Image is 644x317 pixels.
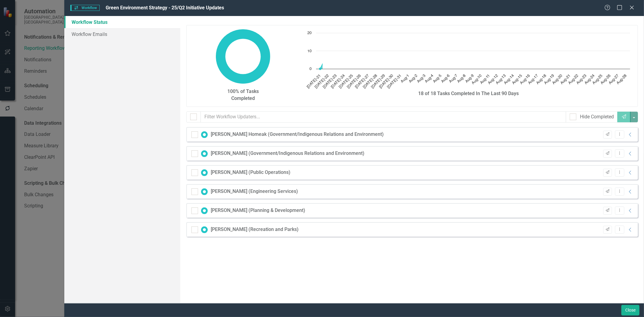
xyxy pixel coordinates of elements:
input: Filter Workflow Updaters... [200,111,566,123]
text: Aug-22 [568,74,579,85]
text: Aug-28 [616,74,627,85]
text: Aug-24 [584,74,595,85]
text: Aug-10 [471,74,482,85]
text: [DATE]-26 [346,74,362,89]
text: Aug-16 [519,74,531,85]
text: Aug-1 [400,74,410,84]
text: [DATE]-25 [338,74,354,89]
span: Workflow [70,5,99,11]
text: Aug-8 [457,74,466,84]
strong: 100% of Tasks Completed [227,88,259,101]
div: Workflow Status [186,25,638,241]
a: Workflow Status [64,16,180,28]
text: Aug-20 [552,74,563,85]
text: [DATE]-21 [306,74,322,89]
div: [PERSON_NAME] (Public Operations) [211,169,290,176]
text: Aug-25 [592,74,603,85]
div: [PERSON_NAME] (Planning & Development) [211,207,305,214]
span: Green Environment Strategy - 25/Q2 Initiative Updates [106,5,224,11]
text: 20 [307,31,312,35]
text: 10 [307,49,312,53]
text: Aug-13 [495,74,507,85]
svg: Interactive chart [304,30,633,90]
div: [PERSON_NAME] (Engineering Services) [211,188,298,195]
div: [PERSON_NAME] (Government/Indigenous Relations and Environment) [211,150,364,157]
text: Aug-4 [424,74,434,84]
text: [DATE]-30 [378,74,394,89]
text: [DATE]-24 [330,74,346,89]
text: Aug-19 [543,74,555,85]
text: Aug-6 [440,74,450,84]
text: 0 [309,67,312,71]
text: Aug-17 [527,74,539,85]
div: [PERSON_NAME] (Recreation and Parks) [211,226,299,233]
button: Close [621,305,639,315]
text: Aug-5 [432,74,442,84]
text: Aug-9 [464,74,474,84]
text: Aug-15 [511,74,523,85]
div: Chart. Highcharts interactive chart. [304,30,633,90]
text: [DATE]-23 [322,74,338,89]
text: Aug-7 [448,74,458,84]
text: Aug-18 [535,74,547,85]
text: [DATE]-29 [370,74,386,89]
text: [DATE]-27 [354,74,370,89]
path: Jul-21, 0. Tasks Completed. [319,68,321,70]
a: Workflow Emails [64,28,180,40]
text: Aug-12 [487,74,498,85]
text: Aug-11 [479,74,490,85]
text: [DATE]-22 [314,74,330,89]
div: [PERSON_NAME] Homeak (Government/Indigenous Relations and Environment) [211,131,384,138]
text: Aug-26 [600,74,611,85]
div: Hide Completed [580,114,614,120]
text: [DATE]-28 [362,74,378,89]
text: Aug-14 [503,74,515,85]
text: Aug-27 [608,74,619,85]
text: [DATE]-31 [386,74,402,89]
text: Aug-23 [576,74,587,85]
text: Aug-2 [408,74,418,84]
text: Aug-3 [416,74,426,84]
text: Aug-21 [559,74,571,85]
strong: 18 of 18 Tasks Completed In The Last 90 Days [418,91,519,96]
